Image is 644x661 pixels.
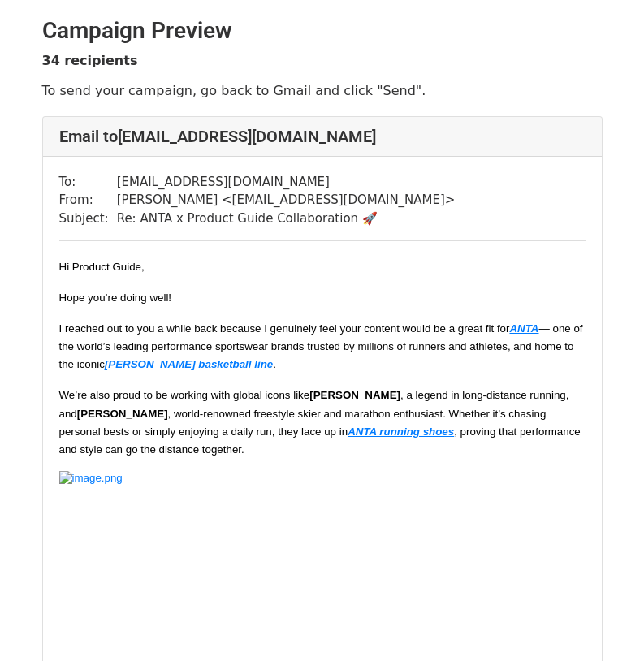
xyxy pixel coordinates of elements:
h4: Email to [EMAIL_ADDRESS][DOMAIN_NAME] [59,127,586,146]
p: To send your campaign, go back to Gmail and click "Send". [42,82,603,99]
a: ANTA running shoes [348,423,454,439]
td: From: [59,191,117,210]
span: ANTA running shoes [348,426,454,438]
span: We’re also proud to be working with global icons like [59,389,310,401]
span: — one of the world’s leading performance sportswear brands trusted by millions of runners and ath... [59,322,583,370]
span: , world-renowned freestyle skier and marathon enthusiast. Whether it’s chasing personal bests or ... [59,408,547,438]
a: [PERSON_NAME] basketball line [105,356,273,371]
a: ANTA [509,320,538,335]
img: image.png [59,471,123,486]
strong: 34 recipients [42,53,138,68]
span: [PERSON_NAME] basketball line [105,358,273,370]
td: [EMAIL_ADDRESS][DOMAIN_NAME] [117,173,456,192]
span: , proving that performance and style can go the distance together. [59,426,581,456]
span: [PERSON_NAME] [309,389,400,401]
td: Re: ANTA x Product Guide Collaboration 🚀 [117,210,456,228]
td: To: [59,173,117,192]
span: Hi Product Guide, [59,261,145,273]
span: I reached out to you a while back because I genuinely feel your content would be a great fit for [59,322,510,335]
h2: Campaign Preview [42,17,603,45]
span: ANTA [509,322,538,335]
td: [PERSON_NAME] < [EMAIL_ADDRESS][DOMAIN_NAME] > [117,191,456,210]
span: . [273,358,276,370]
td: Subject: [59,210,117,228]
span: [PERSON_NAME] [77,408,168,420]
span: , a legend in long-distance running, and [59,389,569,419]
span: Hope you’re doing well! [59,292,172,304]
